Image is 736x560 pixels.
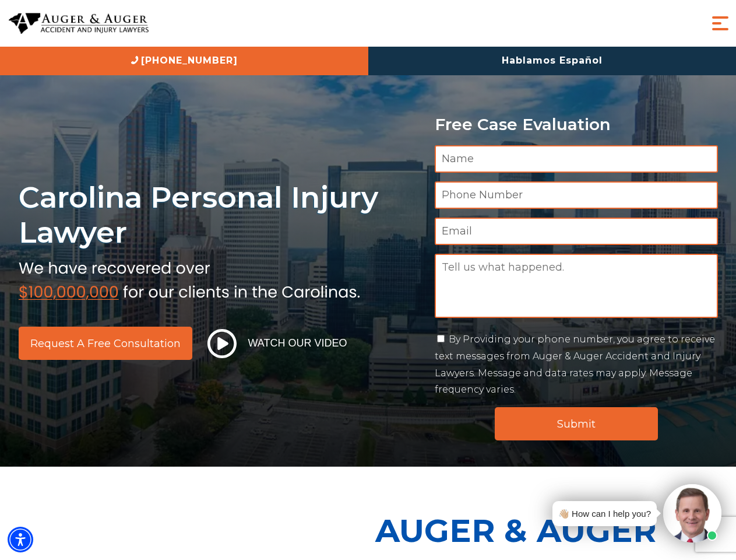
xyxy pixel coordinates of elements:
[435,145,718,173] input: Name
[8,527,33,552] div: Accessibility Menu
[435,181,718,209] input: Phone Number
[709,12,732,35] button: Menu
[19,327,192,360] a: Request a Free Consultation
[663,484,721,542] img: Intaker widget Avatar
[435,334,715,395] label: By Providing your phone number, you agree to receive text messages from Auger & Auger Accident an...
[558,506,651,521] div: 👋🏼 How can I help you?
[9,13,149,34] img: Auger & Auger Accident and Injury Lawyers Logo
[204,328,351,359] button: Watch Our Video
[435,116,718,134] p: Free Case Evaluation
[19,256,360,300] img: sub text
[375,502,730,559] p: Auger & Auger
[495,407,658,440] input: Submit
[19,180,421,250] h1: Carolina Personal Injury Lawyer
[30,338,181,349] span: Request a Free Consultation
[435,218,718,245] input: Email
